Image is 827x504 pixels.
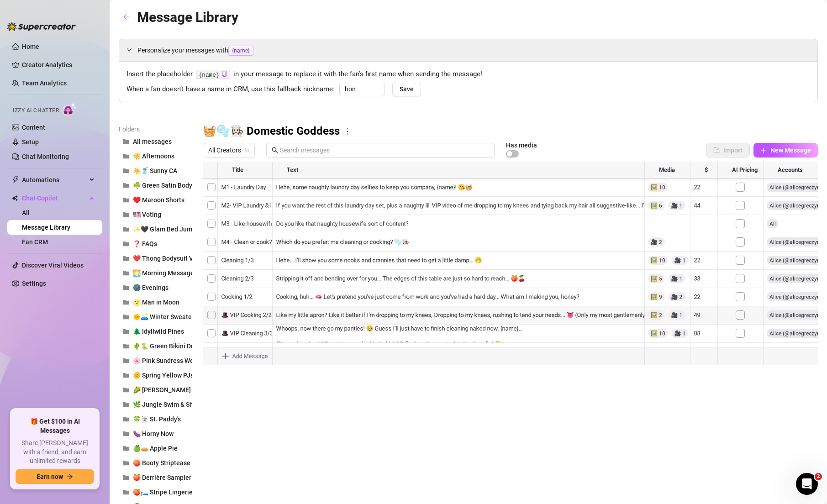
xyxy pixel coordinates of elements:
a: Home [22,43,39,50]
span: When a fan doesn’t have a name in CRM, use this fallback nickname: [126,84,335,95]
span: folder [123,153,129,159]
span: 🍑🛏️ Stripe Lingerie Bed Booty Striptease [133,488,255,496]
span: folder [123,226,129,232]
span: 🌼 Spring Yellow PJs [133,372,194,379]
a: Content [22,124,45,131]
span: folder [123,182,129,189]
button: 🌸 Pink Sundress Welcome [119,353,192,368]
span: All messages [133,138,172,145]
span: 🌵🐍 Green Bikini Desert Stagecoach [133,342,242,350]
span: folder [123,241,129,247]
span: thunderbolt [12,176,19,184]
img: AI Chatter [63,103,77,116]
button: 🍏🥧 Apple Pie [119,441,192,456]
article: Folders [119,124,192,134]
span: folder [123,489,129,495]
a: Creator Analytics [22,58,95,72]
a: Settings [22,280,46,287]
span: ✨🖤 Glam Bed Jump [133,226,196,233]
span: folder [123,284,129,291]
span: Personalize your messages with [137,45,810,56]
button: 🌲 Idyllwild Pines [119,324,192,339]
span: folder [123,197,129,203]
span: 🍏🥧 Apple Pie [133,445,178,452]
button: ♥️ Maroon Shorts [119,193,192,207]
input: Search messages [280,145,489,155]
span: 🍆 Horny Now [133,430,174,437]
button: 🇺🇸 Voting [119,207,192,222]
button: Click to Copy [221,71,227,78]
span: folder [123,401,129,408]
span: 🌝 Man in Moon [133,299,179,306]
span: Izzy AI Chatter [13,106,59,115]
button: 🌞🛋️ Winter Sweater Sunbask [119,310,192,324]
button: New Message [753,143,818,157]
span: ♥️ Maroon Shorts [133,196,184,204]
span: ☀️🥤 Sunny CA [133,167,177,174]
span: ❓ FAQs [133,240,157,247]
span: New Message [770,147,811,154]
span: Earn now [37,473,63,480]
span: 2 [815,473,822,480]
button: Import [706,143,750,157]
span: folder [123,430,129,437]
span: {name} [228,46,253,56]
span: folder [123,299,129,305]
button: 🍑 Derrière Sampler [119,470,192,485]
button: 🌼 Spring Yellow PJs [119,368,192,383]
span: folder [123,314,129,320]
span: 🌲 Idyllwild Pines [133,328,184,335]
button: 🍑 Booty Striptease [119,456,192,470]
span: 🍑 Booty Striptease [133,459,190,467]
article: Has media [506,142,537,148]
span: Insert the placeholder in your message to replace it with the fan’s first name when sending the m... [126,69,810,80]
span: 🌸 Pink Sundress Welcome [133,357,211,364]
button: 🌵🐍 Green Bikini Desert Stagecoach [119,339,192,353]
span: 🌽 [PERSON_NAME] [133,386,191,394]
span: folder [123,372,129,378]
span: 🌅 Morning Messages [133,269,197,277]
span: Share [PERSON_NAME] with a friend, and earn unlimited rewards [16,439,94,466]
button: All messages [119,134,192,149]
span: ❤️ Thong Bodysuit Vid [133,255,199,262]
a: Message Library [22,224,70,231]
button: 🍆 Horny Now [119,426,192,441]
span: folder [123,138,129,145]
button: Save [392,82,421,96]
span: 🍀🃏 St. Paddy's [133,415,181,423]
span: 🌞🛋️ Winter Sweater Sunbask [133,313,220,320]
code: {name} [196,70,230,79]
span: expanded [126,47,132,52]
span: 🎁 Get $100 in AI Messages [16,417,94,435]
button: 🍀🃏 St. Paddy's [119,412,192,426]
button: 🌝 Man in Moon [119,295,192,310]
button: 🌅 Morning Messages [119,266,192,280]
button: Earn nowarrow-right [16,469,94,484]
a: Setup [22,138,39,146]
span: ☘️ Green Satin Bodysuit Nudes [133,182,223,189]
button: ❤️ Thong Bodysuit Vid [119,251,192,266]
span: folder [123,168,129,174]
article: Message Library [137,6,238,28]
span: arrow-left [123,14,129,20]
span: 🌿 Jungle Swim & Shower [133,401,207,408]
a: Chat Monitoring [22,153,69,160]
span: more [343,127,352,136]
img: Chat Copilot [12,195,18,201]
span: folder [123,328,129,335]
img: logo-BBDzfeDw.svg [7,22,76,31]
h3: 🧺🫧👩🏻‍🍳 Domestic Goddess [203,124,340,139]
iframe: Intercom live chat [796,473,818,495]
span: copy [221,71,227,77]
span: folder [123,460,129,466]
button: ❓ FAQs [119,236,192,251]
button: ☀️🥤 Sunny CA [119,163,192,178]
span: folder [123,445,129,451]
span: 🌚 Evenings [133,284,169,291]
span: folder [123,416,129,422]
button: 🌿 Jungle Swim & Shower [119,397,192,412]
button: ☀️ Afternoons [119,149,192,163]
span: Automations [22,173,87,187]
button: 🌚 Evenings [119,280,192,295]
span: 🇺🇸 Voting [133,211,161,218]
